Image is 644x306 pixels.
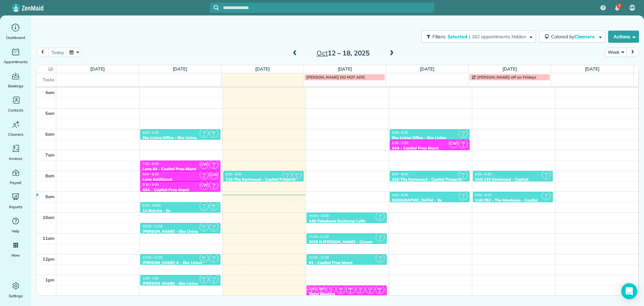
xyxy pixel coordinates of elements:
div: 11 Marche - Jle [142,208,218,213]
span: 6:00 - 6:30 [392,130,408,135]
small: 1 [200,205,208,212]
a: Invoices [3,143,29,162]
span: 10am [43,215,55,220]
span: CH [310,287,314,290]
div: Eko Living Office - Eko Living [142,135,218,140]
span: Settings [9,293,23,299]
small: 2 [210,205,218,212]
span: 5am [45,111,55,116]
span: TR [212,224,216,228]
small: 2 [200,226,208,232]
small: 1 [210,184,218,191]
span: TR [378,234,382,238]
small: 1 [346,289,355,295]
span: CW [449,139,458,148]
div: 64A - Capital Prop Mgmt [142,187,218,192]
span: TR [212,182,216,186]
span: Reports [9,204,22,210]
span: TR [285,172,289,176]
span: Oct [317,49,328,57]
div: 91 - Capital Prop Mgmt [309,260,385,265]
small: 1 [210,257,218,264]
h2: 12 – 18, 2025 [301,49,385,57]
span: 9:30 - 10:00 [143,203,161,208]
a: Settings [3,280,29,299]
div: [GEOGRAPHIC_DATA] - Jle [392,198,468,203]
span: 9:00 - 9:30 [475,193,491,197]
span: Cleaners [8,131,23,138]
a: [DATE] [255,66,270,72]
span: CW [200,160,209,169]
small: 1 [459,195,467,201]
a: Contacts [3,95,29,114]
span: TR [202,130,206,134]
button: Week [605,48,627,57]
small: 1 [283,174,291,180]
div: 3015 N [PERSON_NAME] - Circum [309,239,385,244]
a: [DATE] [420,66,434,72]
span: 9am [45,194,55,199]
span: | 162 appointments hidden [469,34,526,40]
span: Filters: [432,34,446,40]
small: 2 [308,289,316,295]
span: 1pm [45,277,55,282]
small: 1 [376,236,384,243]
small: 1 [542,195,550,201]
button: Actions [608,31,639,43]
span: TR [359,287,362,290]
span: 12:00 - 12:30 [309,255,329,260]
a: [DATE] [338,66,352,72]
span: 12pm [43,256,55,262]
small: 2 [200,278,208,285]
a: Help [3,216,29,234]
span: 8:00 - 8:30 [226,172,242,176]
span: SH [212,203,216,207]
span: TR [461,130,465,134]
div: 149-Telephone Exchange Lofts [309,219,385,223]
button: today [48,48,67,57]
a: Dashboard [3,22,29,41]
a: Filters: Selected | 162 appointments hidden [418,31,536,43]
span: TR [544,193,548,196]
span: SH [212,130,216,134]
button: prev [36,48,49,57]
span: 11:00 - 11:30 [309,234,329,239]
svg: Focus search [214,5,219,10]
div: 64A - Capital Prop Mgmt [392,146,468,150]
span: 1:00 - 1:30 [143,276,159,280]
span: AH [339,287,343,290]
span: 9:00 - 9:30 [392,193,408,197]
span: Invoices [9,155,22,162]
small: 2 [356,289,365,295]
span: TR [461,172,465,176]
div: Lane 64 - Capital Prop Mgmt [142,167,218,171]
span: Contacts [8,107,23,114]
small: 1 [459,174,467,180]
span: 7:30 - 8:00 [143,162,159,166]
div: 210-The Kentwood - Capital Property [225,177,302,182]
a: [DATE] [90,66,105,72]
span: 6:00 - 6:30 [143,130,159,135]
span: TR [461,141,465,144]
span: MH [377,287,382,290]
a: [DATE] [502,66,517,72]
small: 1 [210,164,218,170]
small: 1 [376,216,384,222]
small: 1 [200,132,208,139]
small: 3 [327,289,335,295]
span: 11am [43,235,55,241]
small: 2 [210,132,218,139]
span: Colored by [551,34,597,40]
div: 210-The Kentwood - Capital Property [392,177,468,182]
div: Lane Additional [142,177,218,182]
span: TR [378,214,382,217]
span: [PERSON_NAME] DO NOT ADD [306,75,365,80]
div: [PERSON_NAME] - Eko Living [142,229,218,234]
span: Payroll [10,179,22,186]
small: 1 [459,143,467,149]
small: 1 [200,174,208,180]
small: 2 [293,174,301,180]
span: SH [295,172,299,176]
span: CC [329,287,333,290]
span: Bookings [8,83,23,89]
